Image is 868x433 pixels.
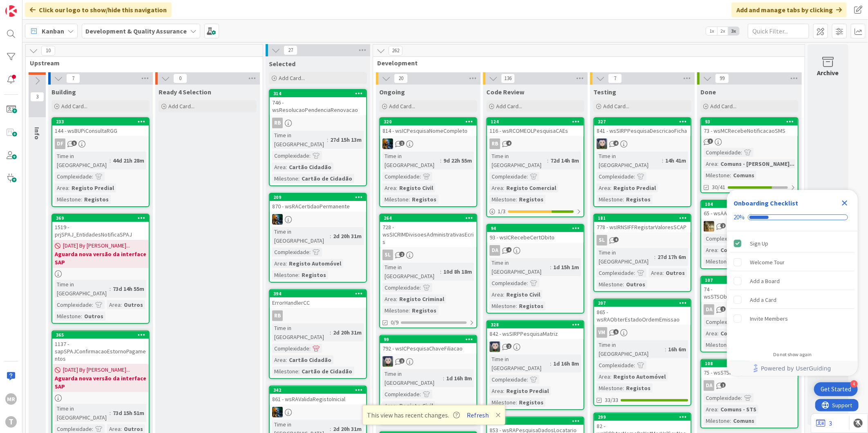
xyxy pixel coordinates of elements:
[72,141,77,146] span: 5
[634,268,635,277] span: :
[272,310,283,321] div: RB
[380,336,477,354] div: 99792 - wsICPesquisaChaveFiliacao
[718,246,785,254] div: Comuns - Autenticação
[273,291,366,297] div: 394
[704,304,714,315] div: DA
[506,247,512,252] span: 4
[704,257,730,266] div: Milestone
[527,279,528,288] span: :
[270,194,366,212] div: 209870 - wsRACertidaoPermanente
[68,183,69,192] span: :
[597,340,665,358] div: Time in [GEOGRAPHIC_DATA]
[490,290,503,299] div: Area
[440,267,441,276] span: :
[52,138,149,149] div: DF
[598,215,691,221] div: 181
[269,89,367,186] a: 314746 - wsResolucaoPendenciaRenovacaoRBTime in [GEOGRAPHIC_DATA]:27d 15h 13mComplexidade:Area:Ca...
[396,183,397,192] span: :
[487,328,584,339] div: 842 - wsSIRPPesquisaMatriz
[269,289,367,379] a: 394ErrorHandlerCCRBTime in [GEOGRAPHIC_DATA]:2d 20h 31mComplexidade:Area:Cartão CidadãoMilestone:...
[649,268,662,277] div: Area
[487,206,584,216] div: 1/3
[92,172,93,181] span: :
[486,117,584,217] a: 124116 - wsRCOMEOLPesquisaCAEsRBTime in [GEOGRAPHIC_DATA]:72d 14h 8mComplexidade:Area:Registo Com...
[286,259,287,268] span: :
[655,252,688,261] div: 27d 17h 6m
[383,263,440,281] div: Time in [GEOGRAPHIC_DATA]
[379,117,477,207] a: 320814 - wsICPesquisaNomeCompletoJCTime in [GEOGRAPHIC_DATA]:9d 22h 55mComplexidade:Area:Registo ...
[397,183,435,192] div: Registo Civil
[380,125,477,136] div: 814 - wsICPesquisaNomeCompleto
[330,232,331,241] span: :
[701,118,798,136] div: 9373 - wsMCRecebeNotificacaoSMS
[397,295,446,304] div: Registo Criminal
[597,248,654,266] div: Time in [GEOGRAPHIC_DATA]
[298,270,300,279] span: :
[665,345,666,354] span: :
[389,103,415,110] span: Add Card...
[55,250,146,266] b: Aguarda nova versão da interface SAP
[490,152,547,170] div: Time in [GEOGRAPHIC_DATA]
[327,135,328,144] span: :
[487,341,584,352] div: LS
[594,222,691,232] div: 778 - wsIRNSIFFRegistarValoresSCAP
[701,201,798,219] div: 10465 - wsAAAlteracaoPassword
[597,268,634,277] div: Complexidade
[548,156,581,165] div: 72d 14h 8m
[748,24,809,38] input: Quick Filter...
[440,156,441,165] span: :
[487,245,584,256] div: DA
[594,125,691,136] div: 841 - wsSIRPPesquisaDescricaoFicha
[700,200,799,269] a: 10465 - wsAAAlteracaoPasswordJCComplexidade:Area:Comuns - AutenticaçãoMilestone:Comuns
[51,214,150,324] a: 3691519 - prjSPAJ_EntidadesNotificaSPAJ[DATE] By [PERSON_NAME]...Aguarda nova versão da interface...
[730,253,855,271] div: Welcome Tour is incomplete.
[286,163,287,172] span: :
[730,234,855,252] div: Sign Up is complete.
[379,335,477,425] a: 99792 - wsICPesquisaChaveFiliacaoLSTime in [GEOGRAPHIC_DATA]:1d 16h 8mComplexidade:Area:Registo C...
[594,327,691,338] div: VM
[55,138,65,149] div: DF
[487,321,584,339] div: 328842 - wsSIRPPesquisaMatriz
[597,327,607,338] div: VM
[594,118,691,136] div: 327841 - wsSIRPPesquisaDescricaoFicha
[55,280,110,298] div: Time in [GEOGRAPHIC_DATA]
[750,239,768,248] div: Sign Up
[490,258,550,276] div: Time in [GEOGRAPHIC_DATA]
[380,118,477,125] div: 320
[498,207,506,216] span: 1 / 3
[42,26,64,36] span: Kanban
[272,118,283,128] div: RB
[287,163,333,172] div: Cartão Cidadão
[593,299,691,406] a: 207865 - wsRAObterEstadoOrdemEmissaoVMTime in [GEOGRAPHIC_DATA]:16h 6mComplexidade:Area:Registo A...
[441,267,474,276] div: 10d 8h 18m
[52,214,149,240] div: 3691519 - prjSPAJ_EntidadesNotificaSPAJ
[383,183,396,192] div: Area
[270,118,366,128] div: RB
[611,183,658,192] div: Registo Predial
[383,172,420,181] div: Complexidade
[279,74,305,82] span: Add Card...
[664,268,687,277] div: Outros
[773,351,812,358] div: Do not show again
[82,195,111,204] div: Registos
[624,195,653,204] div: Registos
[717,246,718,254] span: :
[384,337,477,342] div: 99
[384,215,477,221] div: 264
[270,297,366,308] div: ErrorHandlerCC
[52,118,149,125] div: 233
[379,214,477,328] a: 264728 - wsSICRIMDivisoesAdministrativasEcrisSLTime in [GEOGRAPHIC_DATA]:10d 8h 18mComplexidade:A...
[272,163,286,172] div: Area
[504,183,558,192] div: Registo Comercial
[490,183,503,192] div: Area
[420,172,421,181] span: :
[838,196,851,210] div: Close Checklist
[503,290,504,299] span: :
[272,151,309,160] div: Complexidade
[613,141,619,146] span: 4
[750,257,785,267] div: Welcome Tour
[750,314,788,324] div: Invite Members
[704,148,741,157] div: Complexidade
[727,190,858,376] div: Checklist Container
[720,223,726,228] span: 2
